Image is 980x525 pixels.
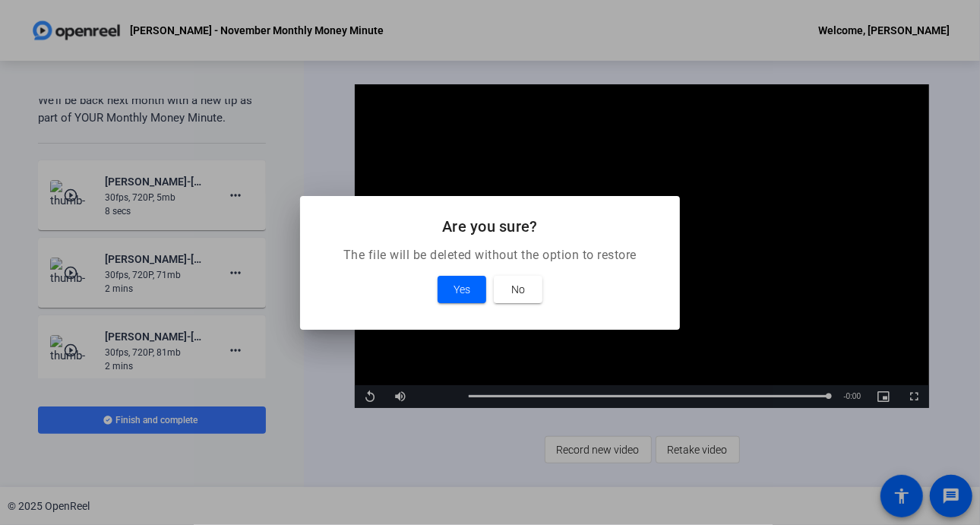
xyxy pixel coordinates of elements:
h2: Are you sure? [318,214,662,239]
span: No [511,280,525,299]
p: The file will be deleted without the option to restore [318,246,662,264]
button: No [494,276,542,303]
span: Yes [454,280,470,299]
button: Yes [438,276,486,303]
